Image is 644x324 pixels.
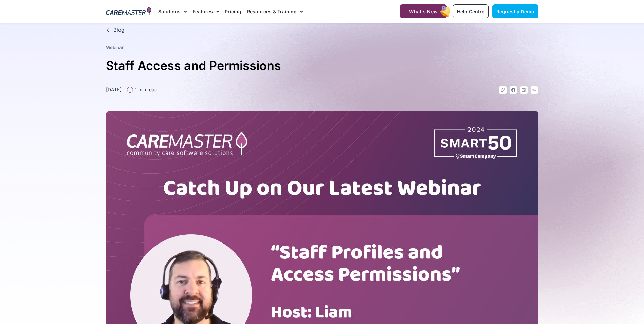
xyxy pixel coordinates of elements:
img: CareMaster Logo [106,6,152,17]
a: Blog [106,26,538,34]
span: Help Centre [457,8,484,14]
a: Request a Demo [492,4,538,18]
time: [DATE] [106,87,122,92]
h1: Staff Access and Permissions [106,56,538,76]
span: What's New [409,8,438,14]
span: 1 min read [133,86,158,93]
a: Webinar [106,44,124,50]
a: What's New [400,4,447,18]
a: Help Centre [453,4,489,18]
span: Request a Demo [496,8,534,14]
span: Blog [112,26,124,34]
